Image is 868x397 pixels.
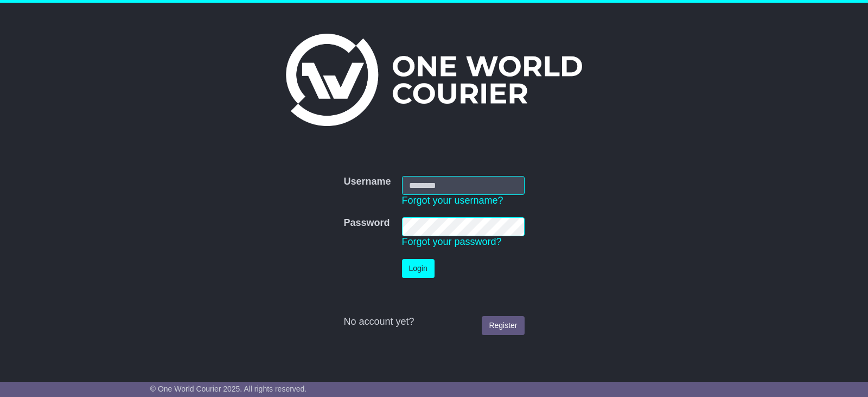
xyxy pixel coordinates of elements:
[150,385,307,393] span: © One World Courier 2025. All rights reserved.
[402,259,435,278] button: Login
[402,236,502,247] a: Forgot your password?
[343,176,391,188] label: Username
[343,217,390,229] label: Password
[402,195,503,206] a: Forgot your username?
[286,34,582,126] img: One World
[343,316,524,328] div: No account yet?
[482,316,524,335] a: Register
